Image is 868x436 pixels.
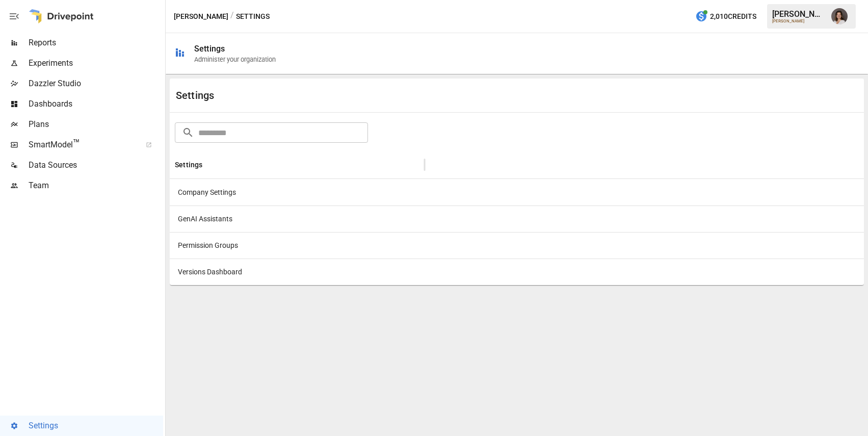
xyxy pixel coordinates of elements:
[170,179,425,206] div: Company Settings
[691,7,760,26] button: 2,010Credits
[194,56,276,63] div: Administer your organization
[170,259,425,285] div: Versions Dashboard
[29,159,163,171] span: Data Sources
[73,137,80,150] span: ™
[29,179,163,192] span: Team
[831,8,848,24] img: Franziska Ibscher
[175,161,202,169] div: Settings
[29,57,163,69] span: Experiments
[710,10,756,23] span: 2,010 Credits
[203,158,218,172] button: Sort
[29,78,163,90] span: Dazzler Studio
[230,10,234,23] div: /
[29,98,163,110] span: Dashboards
[170,232,425,259] div: Permission Groups
[29,37,163,49] span: Reports
[772,9,825,19] div: [PERSON_NAME]
[29,118,163,131] span: Plans
[825,2,854,31] button: Franziska Ibscher
[194,44,225,54] div: Settings
[176,89,517,101] div: Settings
[170,206,425,232] div: GenAI Assistants
[772,19,825,23] div: [PERSON_NAME]
[29,420,163,432] span: Settings
[29,139,135,151] span: SmartModel
[174,10,228,23] button: [PERSON_NAME]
